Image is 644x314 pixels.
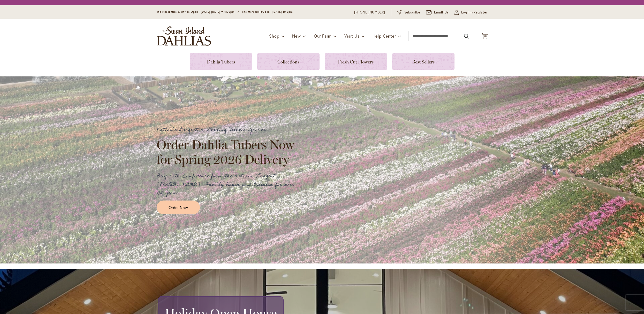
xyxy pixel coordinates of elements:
span: Email Us [434,10,449,15]
p: Nation's Largest & Leading Dahlia Grower [157,126,299,134]
span: The Mercantile & Office Open - [DATE]-[DATE] 9-4:30pm / The Mercantile [157,10,263,13]
a: Subscribe [397,10,420,15]
a: Email Us [426,10,449,15]
span: Help Center [373,33,396,39]
a: Log In/Register [454,10,488,15]
span: New [292,33,301,39]
span: Visit Us [344,33,359,39]
a: store logo [157,26,211,46]
button: Search [464,32,469,40]
a: Order Now [157,201,200,214]
span: Log In/Register [461,10,488,15]
span: Our Farm [314,33,331,39]
span: Subscribe [404,10,421,15]
span: Order Now [169,204,188,210]
h2: Order Dahlia Tubers Now for Spring 2026 Delivery [157,137,299,166]
a: [PHONE_NUMBER] [354,10,385,15]
p: Buy with Confidence from the Nation's Largest [PERSON_NAME]. Family Owned and Operated for over 9... [157,172,299,197]
span: Shop [269,33,279,39]
span: Open - [DATE] 10-3pm [262,10,293,13]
